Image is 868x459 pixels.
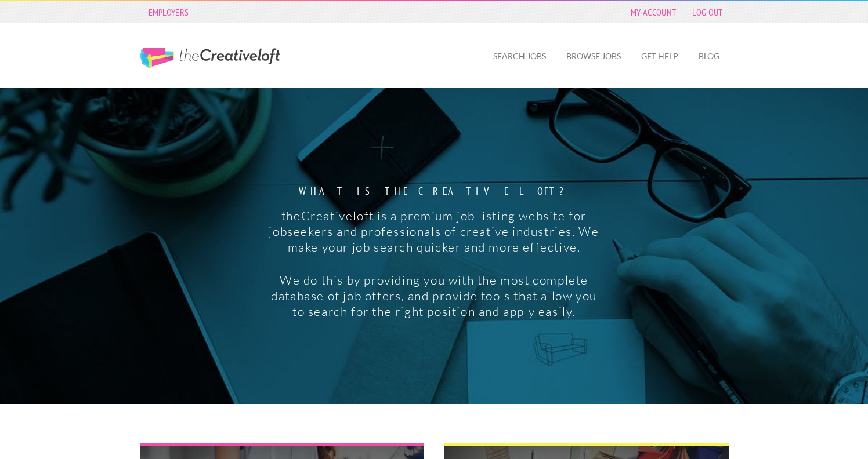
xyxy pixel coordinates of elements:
[689,43,729,70] a: Blog
[686,4,728,20] a: Log Out
[140,48,280,68] a: The Creative Loft
[484,43,555,70] a: Search Jobs
[266,208,601,255] p: theCreativeloft is a premium job listing website for jobseekers and professionals of creative ind...
[266,272,601,319] p: We do this by providing you with the most complete database of job offers, and provide tools that...
[266,186,601,196] strong: What is the creative loft?
[632,43,688,70] a: Get Help
[143,4,195,20] a: Employers
[625,4,682,20] a: My Account
[557,43,630,70] a: Browse Jobs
